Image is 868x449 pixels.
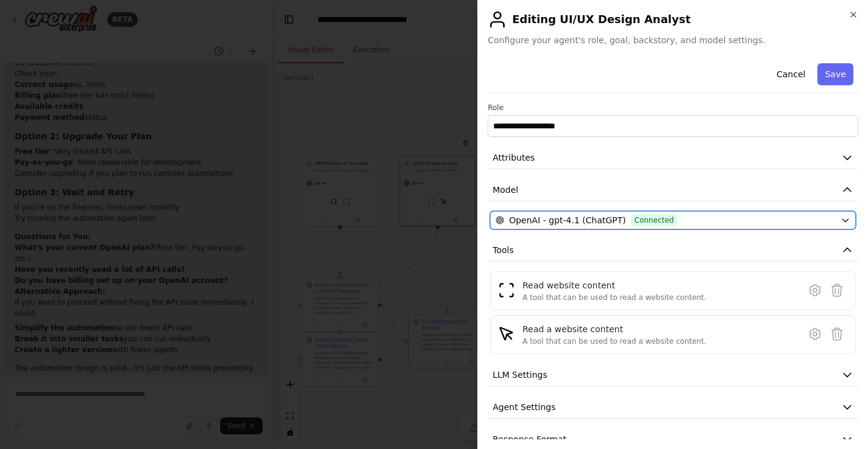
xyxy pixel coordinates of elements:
[488,396,858,419] button: Agent Settings
[804,279,826,301] button: Configure tool
[488,239,858,262] button: Tools
[498,325,515,343] img: ScrapeElementFromWebsiteTool
[490,211,856,229] button: OpenAI - gpt-4.1 (ChatGPT)Connected
[488,34,858,46] span: Configure your agent's role, goal, backstory, and model settings.
[488,364,858,386] button: LLM Settings
[493,433,566,445] span: Response Format
[804,323,826,345] button: Configure tool
[493,369,547,381] span: LLM Settings
[522,323,706,335] div: Read a website content
[522,336,706,346] div: A tool that can be used to read a website content.
[498,282,515,299] img: ScrapeWebsiteTool
[493,401,555,413] span: Agent Settings
[488,103,858,113] label: Role
[522,279,706,291] div: Read website content
[488,147,858,169] button: Attributes
[493,244,514,256] span: Tools
[509,214,626,226] span: OpenAI - gpt-4.1 (ChatGPT)
[826,279,848,301] button: Delete tool
[488,179,858,201] button: Model
[493,151,535,164] span: Attributes
[493,184,518,196] span: Model
[769,63,813,85] button: Cancel
[826,323,848,345] button: Delete tool
[818,63,853,85] button: Save
[631,214,678,226] span: Connected
[488,10,858,29] h2: Editing UI/UX Design Analyst
[522,293,706,302] div: A tool that can be used to read a website content.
